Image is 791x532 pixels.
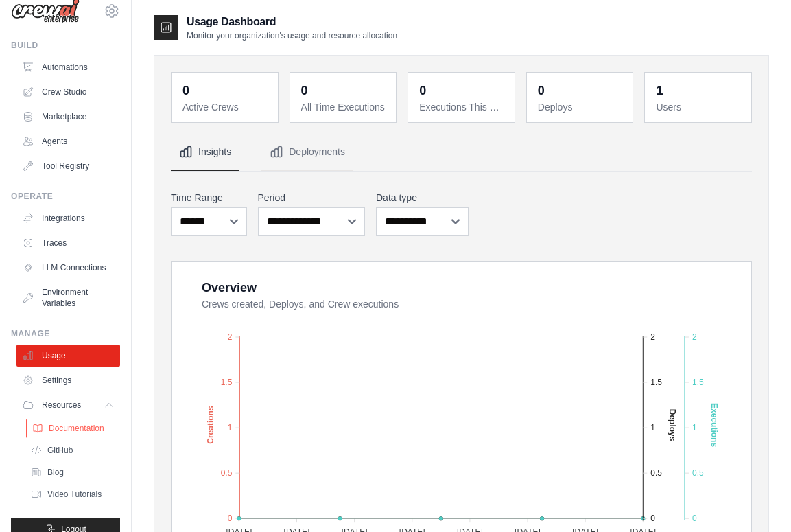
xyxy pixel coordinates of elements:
[692,468,704,478] tspan: 0.5
[650,513,655,523] tspan: 0
[16,257,120,279] a: LLM Connections
[25,463,120,482] a: Blog
[692,378,704,387] tspan: 1.5
[16,232,120,254] a: Traces
[206,406,215,444] text: Creations
[261,134,353,171] button: Deployments
[709,403,719,447] text: Executions
[16,207,120,229] a: Integrations
[171,191,247,205] label: Time Range
[650,332,655,342] tspan: 2
[47,467,64,478] span: Blog
[171,134,239,171] button: Insights
[419,100,506,114] dt: Executions This Month
[187,30,397,41] p: Monitor your organization's usage and resource allocation
[650,468,662,478] tspan: 0.5
[187,14,397,30] h2: Usage Dashboard
[182,100,270,114] dt: Active Crews
[221,378,233,387] tspan: 1.5
[538,81,545,100] div: 0
[419,81,426,100] div: 0
[25,485,120,504] a: Video Tutorials
[258,191,366,205] label: Period
[11,328,120,339] div: Manage
[16,369,120,391] a: Settings
[301,100,388,114] dt: All Time Executions
[16,81,120,103] a: Crew Studio
[16,106,120,128] a: Marketplace
[656,81,663,100] div: 1
[16,56,120,78] a: Automations
[49,423,104,434] span: Documentation
[26,419,121,438] a: Documentation
[301,81,308,100] div: 0
[668,409,677,441] text: Deploys
[16,130,120,152] a: Agents
[202,278,257,297] div: Overview
[11,191,120,202] div: Operate
[16,155,120,177] a: Tool Registry
[202,297,735,311] dt: Crews created, Deploys, and Crew executions
[650,378,662,387] tspan: 1.5
[538,100,625,114] dt: Deploys
[16,394,120,416] button: Resources
[47,445,73,456] span: GitHub
[42,400,81,410] span: Resources
[656,100,743,114] dt: Users
[228,332,233,342] tspan: 2
[650,423,655,432] tspan: 1
[692,423,697,432] tspan: 1
[692,332,697,342] tspan: 2
[25,441,120,460] a: GitHub
[11,40,120,51] div: Build
[171,134,752,171] nav: Tabs
[692,513,697,523] tspan: 0
[16,345,120,367] a: Usage
[47,489,102,500] span: Video Tutorials
[16,281,120,314] a: Environment Variables
[182,81,189,100] div: 0
[228,423,233,432] tspan: 1
[376,191,469,205] label: Data type
[228,513,233,523] tspan: 0
[221,468,233,478] tspan: 0.5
